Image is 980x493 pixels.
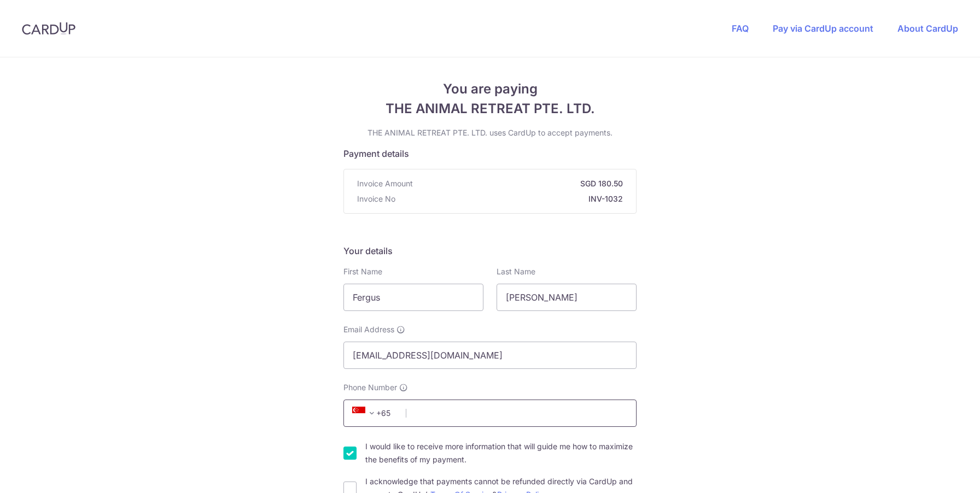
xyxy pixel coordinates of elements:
h5: Payment details [343,147,637,160]
span: Invoice No [357,193,395,204]
span: +65 [352,407,378,420]
span: Invoice Amount [357,178,413,189]
span: +65 [349,407,398,420]
img: CardUp [22,22,75,35]
a: About CardUp [897,23,958,34]
span: You are paying [343,79,637,99]
a: FAQ [732,23,749,34]
span: THE ANIMAL RETREAT PTE. LTD. [343,99,637,119]
input: First name [343,284,483,311]
label: Last Name [497,266,535,277]
h5: Your details [343,244,637,257]
input: Last name [497,284,637,311]
span: Help [25,8,48,17]
strong: INV-1032 [400,193,623,204]
label: I would like to receive more information that will guide me how to maximize the benefits of my pa... [365,440,637,466]
span: Email Address [343,324,394,335]
input: Email address [343,342,637,369]
a: Pay via CardUp account [773,23,873,34]
strong: SGD 180.50 [417,178,623,189]
p: THE ANIMAL RETREAT PTE. LTD. uses CardUp to accept payments. [343,127,637,138]
label: First Name [343,266,382,277]
span: Phone Number [343,382,397,393]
